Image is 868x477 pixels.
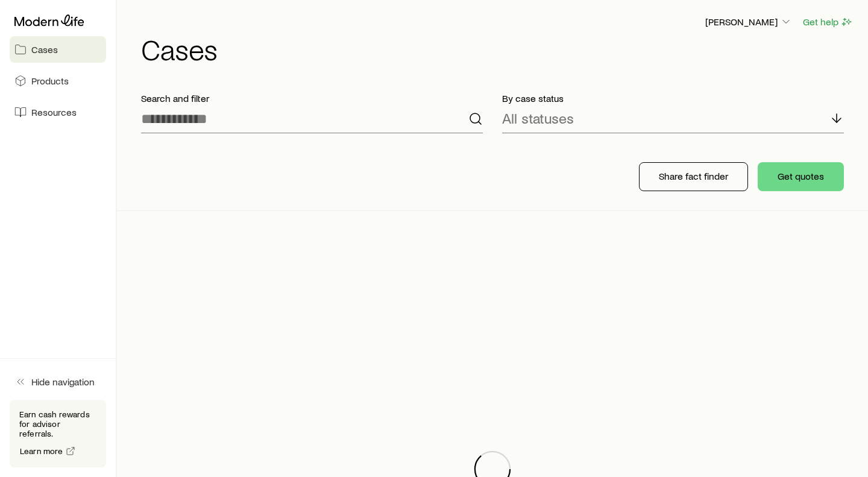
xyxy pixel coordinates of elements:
[639,162,748,191] button: Share fact finder
[502,92,844,104] p: By case status
[659,170,728,182] p: Share fact finder
[502,110,574,127] p: All statuses
[31,75,69,87] span: Products
[802,15,854,29] button: Get help
[10,99,106,125] a: Resources
[31,106,77,118] span: Resources
[141,34,854,63] h1: Cases
[758,162,844,191] button: Get quotes
[10,400,106,467] div: Earn cash rewards for advisor referrals.Learn more
[10,368,106,395] button: Hide navigation
[10,68,106,94] a: Products
[705,16,792,28] p: [PERSON_NAME]
[20,447,63,455] span: Learn more
[31,376,95,388] span: Hide navigation
[31,43,58,55] span: Cases
[141,92,483,104] p: Search and filter
[19,409,96,438] p: Earn cash rewards for advisor referrals.
[10,36,106,63] a: Cases
[705,15,793,30] button: [PERSON_NAME]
